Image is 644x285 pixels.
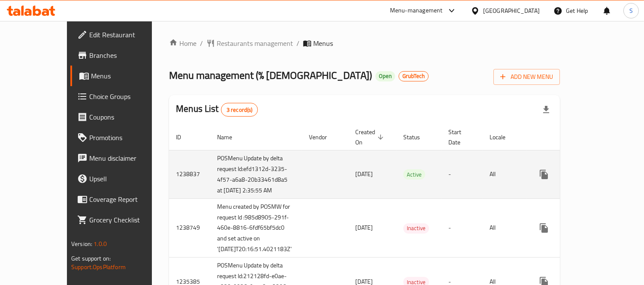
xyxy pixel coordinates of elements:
[441,198,483,258] td: -
[554,218,575,238] button: Change Status
[210,198,302,258] td: Menu created by POSMW for request Id :985d8905-291f-460e-8816-6fdf65bf5dc0 and set active on '[DA...
[89,174,168,184] span: Upsell
[375,71,395,81] div: Open
[629,6,633,15] span: S
[375,72,395,80] span: Open
[176,132,192,142] span: ID
[403,132,431,142] span: Status
[70,210,175,230] a: Grocery Checklist
[355,168,373,180] span: [DATE]
[483,150,527,198] td: All
[70,45,175,66] a: Branches
[70,66,175,86] a: Menus
[70,24,175,45] a: Edit Restaurant
[210,150,302,198] td: POSMenu Update by delta request Id:efd1312d-3235-4f57-a6a8-20b33461d8a5 at [DATE] 2:35:55 AM
[70,107,175,127] a: Coupons
[534,218,554,238] button: more
[490,132,517,142] span: Locale
[403,223,429,233] span: Inactive
[70,189,175,210] a: Coverage Report
[89,194,168,204] span: Coverage Report
[71,253,111,264] span: Get support on:
[70,168,175,189] a: Upsell
[200,38,203,48] li: /
[89,215,168,225] span: Grocery Checklist
[70,127,175,148] a: Promotions
[89,91,168,102] span: Choice Groups
[206,38,293,48] a: Restaurants management
[390,6,443,16] div: Menu-management
[70,148,175,168] a: Menu disclaimer
[441,150,483,198] td: -
[493,69,560,85] button: Add New Menu
[403,170,425,180] span: Active
[169,38,197,48] a: Home
[89,132,168,143] span: Promotions
[221,106,258,114] span: 3 record(s)
[169,198,210,258] td: 1238749
[483,198,527,258] td: All
[71,238,92,249] span: Version:
[217,38,293,48] span: Restaurants management
[483,6,540,15] div: [GEOGRAPHIC_DATA]
[309,132,338,142] span: Vendor
[527,124,623,150] th: Actions
[94,238,107,249] span: 1.0.0
[169,38,560,48] nav: breadcrumb
[403,223,429,234] div: Inactive
[536,99,556,120] div: Export file
[221,103,258,117] div: Total records count
[534,164,554,185] button: more
[89,153,168,163] span: Menu disclaimer
[217,132,243,142] span: Name
[554,164,575,185] button: Change Status
[71,261,126,273] a: Support.OpsPlatform
[169,66,372,85] span: Menu management ( % [DEMOGRAPHIC_DATA] )
[70,86,175,107] a: Choice Groups
[91,71,168,81] span: Menus
[500,72,553,82] span: Add New Menu
[89,30,168,40] span: Edit Restaurant
[403,169,425,180] div: Active
[296,38,299,48] li: /
[89,50,168,60] span: Branches
[355,127,386,147] span: Created On
[313,38,333,48] span: Menus
[399,72,428,80] span: GrubTech
[176,102,258,117] h2: Menus List
[448,127,472,147] span: Start Date
[89,112,168,122] span: Coupons
[355,222,373,233] span: [DATE]
[169,150,210,198] td: 1238837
